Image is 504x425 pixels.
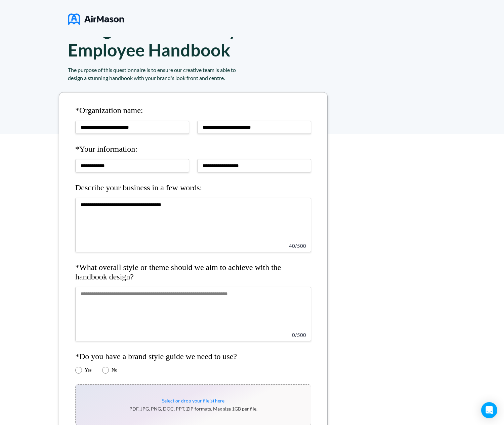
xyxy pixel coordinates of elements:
[75,263,311,281] h4: *What overall style or theme should we aim to achieve with the handbook design?
[481,402,497,418] div: Open Intercom Messenger
[68,74,343,82] div: design a stunning handbook with your brand's look front and centre.
[68,66,343,74] div: The purpose of this questionnaire is to ensure our creative team is able to
[289,243,306,249] span: 40 / 500
[75,106,311,115] h4: *Organization name:
[292,332,306,338] span: 0 / 500
[112,368,117,373] label: No
[75,352,311,361] h4: *Do you have a brand style guide we need to use?
[129,406,257,412] p: PDF, JPG, PNG, DOC, PPT, ZIP formats. Max size 1GB per file.
[68,11,124,28] img: logo
[75,145,311,154] h4: *Your information:
[162,398,224,403] span: Select or drop your file(s) here
[85,368,91,373] label: Yes
[75,183,311,193] h4: Describe your business in a few words:
[68,18,265,60] h1: Design Checklist for your Employee Handbook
